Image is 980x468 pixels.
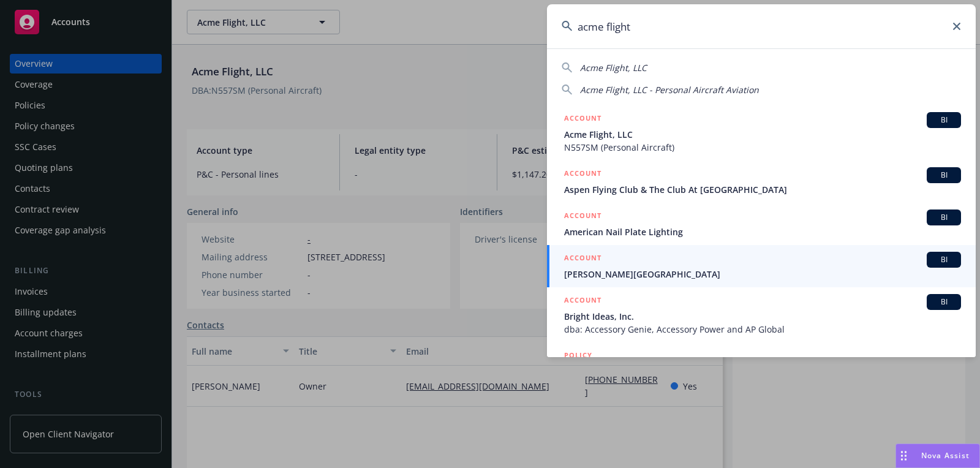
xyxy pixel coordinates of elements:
span: Acme Flight, LLC [564,128,961,141]
span: BI [932,254,956,265]
span: dba: Accessory Genie, Accessory Power and AP Global [564,323,961,336]
a: ACCOUNTBI[PERSON_NAME][GEOGRAPHIC_DATA] [547,245,976,287]
span: Acme Flight, LLC - Personal Aircraft Aviation [580,84,759,96]
span: BI [932,115,956,126]
span: American Nail Plate Lighting [564,225,961,238]
h5: ACCOUNT [564,252,601,266]
h5: ACCOUNT [564,112,601,127]
h5: ACCOUNT [564,294,601,309]
a: ACCOUNTBIBright Ideas, Inc.dba: Accessory Genie, Accessory Power and AP Global [547,287,976,342]
h5: ACCOUNT [564,209,601,224]
span: BI [932,296,956,308]
span: BI [932,212,956,223]
span: Bright Ideas, Inc. [564,310,961,323]
span: Acme Flight, LLC [580,62,647,74]
a: ACCOUNTBIAcme Flight, LLCN557SM (Personal Aircraft) [547,105,976,160]
h5: POLICY [564,349,592,361]
input: Search... [547,4,976,48]
span: N557SM (Personal Aircraft) [564,141,961,154]
span: [PERSON_NAME][GEOGRAPHIC_DATA] [564,268,961,281]
span: BI [932,170,956,181]
span: Nova Assist [921,450,970,461]
a: ACCOUNTBIAspen Flying Club & The Club At [GEOGRAPHIC_DATA] [547,160,976,203]
button: Nova Assist [895,443,980,468]
div: Drag to move [896,444,911,467]
a: POLICY [547,342,976,395]
a: ACCOUNTBIAmerican Nail Plate Lighting [547,203,976,245]
h5: ACCOUNT [564,167,601,182]
span: Aspen Flying Club & The Club At [GEOGRAPHIC_DATA] [564,183,961,196]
